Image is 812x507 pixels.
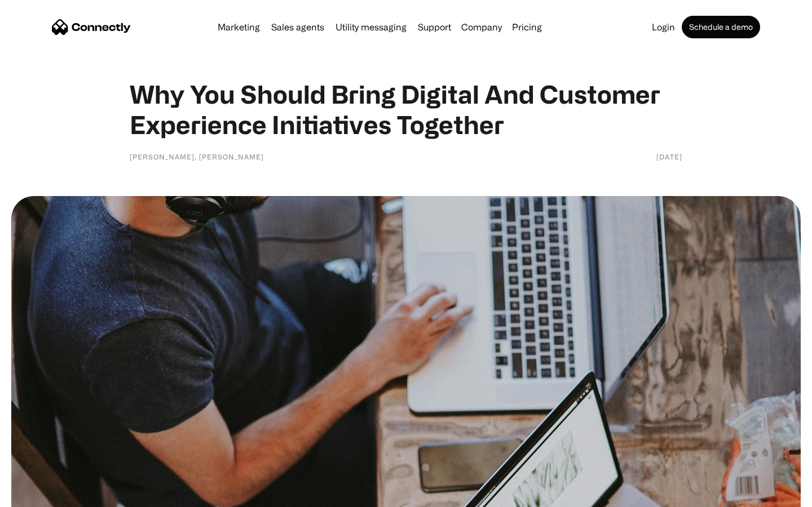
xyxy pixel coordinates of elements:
[213,23,264,32] a: Marketing
[267,23,329,32] a: Sales agents
[682,16,760,38] a: Schedule a demo
[130,79,682,140] h1: Why You Should Bring Digital And Customer Experience Initiatives Together
[23,487,68,503] ul: Language list
[130,151,264,162] div: [PERSON_NAME], [PERSON_NAME]
[507,23,546,32] a: Pricing
[413,23,456,32] a: Support
[11,487,68,503] aside: Language selected: English
[656,151,682,162] div: [DATE]
[331,23,411,32] a: Utility messaging
[647,23,679,32] a: Login
[461,19,502,35] div: Company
